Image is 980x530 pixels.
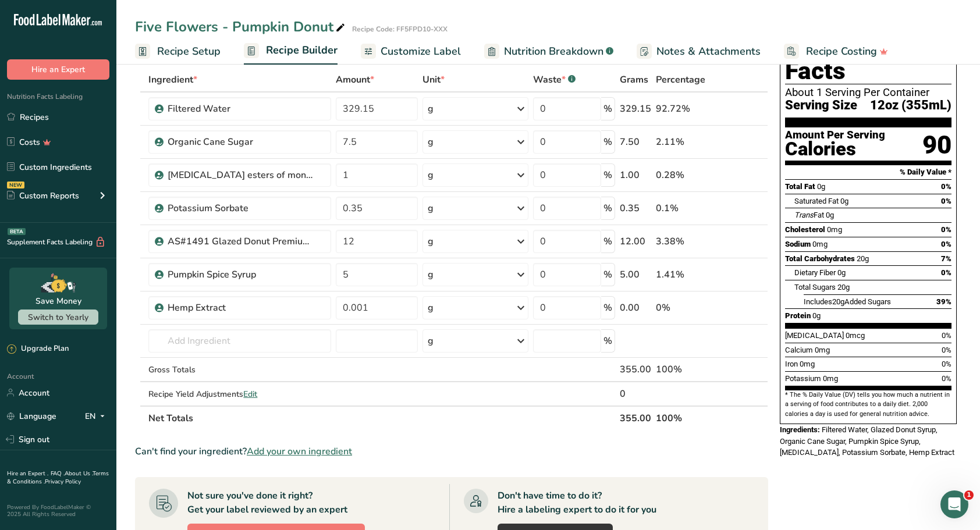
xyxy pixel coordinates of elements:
span: Dietary Fiber [794,268,836,277]
span: Percentage [656,73,705,87]
span: 0mcg [846,331,865,340]
span: 0% [942,374,951,383]
div: g [428,301,434,315]
div: About 1 Serving Per Container [785,87,951,98]
span: 39% [936,297,951,306]
div: Calories [785,141,885,158]
a: Hire an Expert . [7,469,48,478]
div: Save Money [35,295,81,307]
div: Recipe Code: FF5FPD10-XXX [352,24,448,34]
div: Custom Reports [7,190,79,202]
section: % Daily Value * [785,165,951,179]
div: 3.38% [656,234,713,248]
div: g [428,102,434,116]
div: Amount Per Serving [785,130,885,141]
span: Recipe Setup [157,44,221,59]
span: 0mg [823,374,838,383]
div: Hemp Extract [168,301,313,315]
span: Serving Size [785,98,857,113]
div: g [428,234,434,248]
span: Switch to Yearly [28,312,88,323]
span: 7% [941,254,951,263]
span: 0% [941,240,951,248]
a: About Us . [65,469,93,478]
div: 0% [656,301,713,315]
span: Fat [794,211,824,219]
div: 1.00 [620,168,651,182]
div: Filtered Water [168,102,313,116]
a: Recipe Setup [135,38,221,65]
span: Amount [336,73,374,87]
span: 0g [812,311,821,320]
span: Add your own ingredient [247,444,352,458]
span: Saturated Fat [794,197,839,205]
div: 100% [656,362,713,376]
a: Language [7,406,56,426]
div: 0.28% [656,168,713,182]
div: Upgrade Plan [7,343,69,355]
span: Protein [785,311,811,320]
div: g [428,168,434,182]
div: g [428,268,434,282]
th: Net Totals [146,405,617,430]
span: Customize Label [381,44,461,59]
span: 0% [941,225,951,234]
span: 0% [941,197,951,205]
div: Gross Totals [148,364,331,376]
span: 0% [942,331,951,340]
div: g [428,135,434,149]
a: Nutrition Breakdown [484,38,613,65]
div: 1.41% [656,268,713,282]
th: 100% [654,405,715,430]
div: g [428,334,434,348]
div: BETA [8,228,26,235]
div: [MEDICAL_DATA] esters of mono- and diglycerides of fatty acids (E472c) [168,168,313,182]
input: Add Ingredient [148,329,331,353]
span: Edit [243,389,257,400]
div: Can't find your ingredient? [135,444,768,458]
div: 329.15 [620,102,651,116]
a: Terms & Conditions . [7,469,109,486]
a: Customize Label [361,38,461,65]
span: Unit [422,73,445,87]
span: Calcium [785,346,813,354]
div: 12.00 [620,234,651,248]
a: Recipe Builder [244,37,338,65]
span: 0% [942,346,951,354]
span: 1 [964,490,974,500]
div: 7.50 [620,135,651,149]
div: 0 [620,387,651,401]
span: 0% [941,182,951,191]
div: Organic Cane Sugar [168,135,313,149]
div: 5.00 [620,268,651,282]
a: Privacy Policy [45,478,81,486]
span: Ingredients: [780,425,820,434]
section: * The % Daily Value (DV) tells you how much a nutrient in a serving of food contributes to a dail... [785,390,951,419]
span: Notes & Attachments [656,44,761,59]
span: 0g [817,182,825,191]
button: Switch to Yearly [18,310,98,325]
div: Waste [533,73,576,87]
div: Pumpkin Spice Syrup [168,268,313,282]
span: 12oz (355mL) [870,98,951,113]
span: Sodium [785,240,811,248]
span: 20g [832,297,844,306]
span: Recipe Costing [806,44,877,59]
span: 0mg [827,225,842,234]
div: 0.35 [620,201,651,215]
i: Trans [794,211,814,219]
span: [MEDICAL_DATA] [785,331,844,340]
div: g [428,201,434,215]
div: EN [85,409,109,423]
div: Five Flowers - Pumpkin Donut [135,16,347,37]
span: 0g [826,211,834,219]
div: Don't have time to do it? Hire a labeling expert to do it for you [498,489,656,517]
span: 0% [941,268,951,277]
div: Not sure you've done it right? Get your label reviewed by an expert [187,489,347,517]
div: 0.1% [656,201,713,215]
span: Cholesterol [785,225,825,234]
span: Nutrition Breakdown [504,44,603,59]
div: Recipe Yield Adjustments [148,388,331,400]
th: 355.00 [617,405,654,430]
div: 92.72% [656,102,713,116]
